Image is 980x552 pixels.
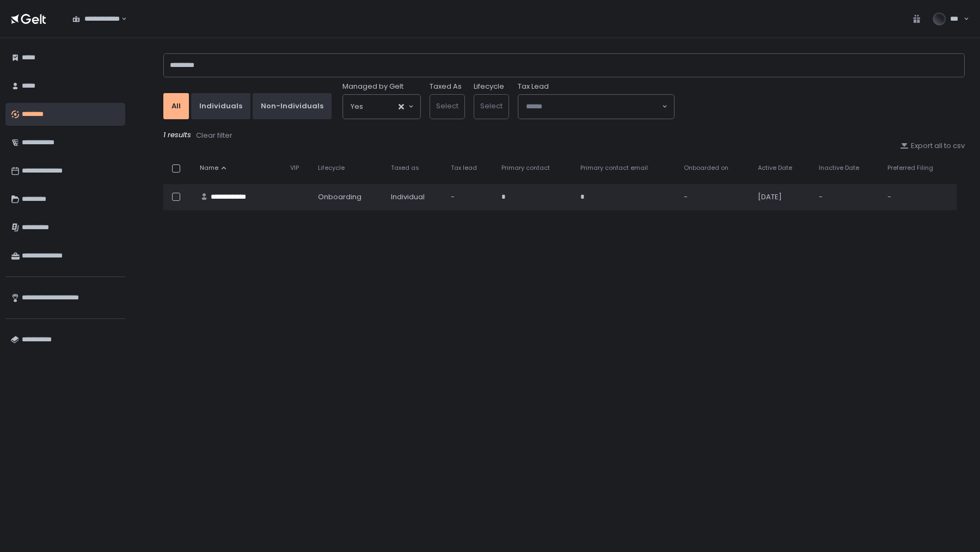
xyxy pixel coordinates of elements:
span: Select [436,101,458,111]
span: Onboarded on [684,164,728,172]
div: - [451,192,488,202]
div: - [887,192,950,202]
span: Primary contact email [580,164,648,172]
span: onboarding [318,192,362,202]
button: Individuals [191,93,250,119]
span: Inactive Date [819,164,859,172]
div: [DATE] [758,192,806,202]
label: Lifecycle [474,82,504,91]
span: Taxed as [391,164,419,172]
span: Active Date [758,164,792,172]
input: Search for option [363,101,397,112]
div: Search for option [343,95,420,119]
button: Clear Selected [399,104,404,109]
div: Search for option [518,95,674,119]
input: Search for option [526,101,661,112]
div: Clear filter [196,131,232,140]
span: Select [480,101,503,111]
span: Yes [351,101,363,112]
button: Non-Individuals [253,93,332,119]
span: Tax Lead [518,82,549,91]
div: All [171,101,181,111]
span: Tax lead [451,164,477,172]
button: Clear filter [195,130,233,141]
label: Taxed As [430,82,462,91]
button: Export all to csv [900,141,965,151]
span: VIP [290,164,299,172]
div: Non-Individuals [261,101,323,111]
div: Individuals [199,101,242,111]
div: Individual [391,192,438,202]
span: Lifecycle [318,164,345,172]
input: Search for option [120,14,120,24]
span: Managed by Gelt [342,82,403,91]
button: All [163,93,189,119]
div: Search for option [65,8,127,30]
div: - [684,192,745,202]
span: Primary contact [501,164,550,172]
span: Name [200,164,218,172]
span: Preferred Filing [887,164,933,172]
div: 1 results [163,130,965,141]
div: - [819,192,874,202]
